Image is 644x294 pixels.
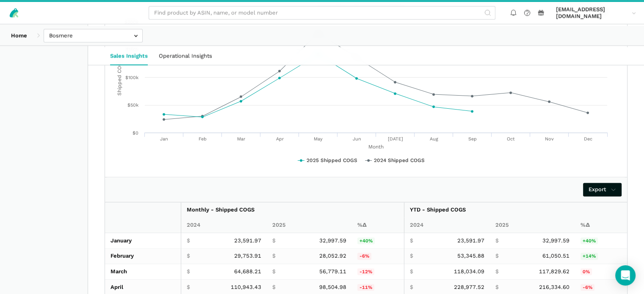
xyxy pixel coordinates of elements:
span: $ [495,284,499,291]
span: $ [187,268,190,275]
span: $ [272,268,276,275]
span: -11% [357,284,374,291]
span: Export [589,185,616,194]
span: $ [410,268,413,275]
span: 118,034.09 [454,268,484,275]
text: Dec [584,136,592,142]
text: Feb [199,136,207,142]
a: Home [6,29,33,43]
td: January [105,233,181,248]
span: $ [410,253,413,259]
span: 32,997.59 [542,237,569,244]
text: May [314,136,323,142]
span: $ [495,253,499,259]
span: 216,334.60 [539,284,569,291]
a: Export [583,183,622,197]
span: $ [495,268,499,275]
span: -12% [357,268,374,275]
text: Sep [468,136,477,142]
text: Jun [353,136,361,142]
tspan: 2024 Shipped COGS [374,157,425,163]
span: $ [272,284,276,291]
text: $0 [133,130,138,136]
span: 32,997.59 [319,237,346,244]
span: $ [272,237,276,244]
th: 2025 YTD - Shipped COGS [490,217,575,233]
a: [EMAIL_ADDRESS][DOMAIN_NAME] [553,5,639,21]
strong: YTD - Shipped COGS [410,206,466,213]
span: $ [187,253,190,259]
span: $ [410,284,413,291]
text: Mar [237,136,246,142]
span: 23,591.97 [234,237,261,244]
span: +40% [580,237,598,244]
text: Aug [430,136,438,142]
tspan: Shipped COGS [116,58,122,95]
span: 117,829.62 [539,268,569,275]
text: $100k [125,75,138,80]
th: 2024 YTD - Shipped COGS [404,217,490,233]
span: 23,591.97 [457,237,484,244]
span: 61,050.51 [542,253,569,259]
span: $ [187,284,190,291]
span: $ [410,237,413,244]
td: February [105,248,181,264]
span: 228,977.52 [454,284,484,291]
span: +14% [580,253,598,259]
th: 2025 Monthly - Shipped COGS [267,217,352,233]
td: March [105,264,181,280]
th: 2024 Monthly - Shipped COGS [181,217,267,233]
strong: Monthly - Shipped COGS [187,206,254,213]
span: -6% [357,253,371,259]
text: Apr [276,136,284,142]
input: Find product by ASIN, name, or model number [149,6,495,20]
text: Oct [507,136,515,142]
span: 64,688.21 [234,268,261,275]
span: +40% [357,237,375,244]
span: -6% [580,284,594,291]
span: [EMAIL_ADDRESS][DOMAIN_NAME] [556,6,629,20]
span: 29,753.91 [234,253,261,259]
a: Operational Insights [153,47,218,65]
tspan: 2025 Shipped COGS [307,157,357,163]
span: 0% [580,268,592,275]
span: $ [495,237,499,244]
text: Jan [160,136,168,142]
tspan: Month [368,144,384,150]
text: $50k [127,102,138,108]
span: 53,345.88 [457,253,484,259]
th: 2024/2025 Monthly - Shipped COGS % Change [352,217,404,233]
span: $ [272,253,276,259]
div: Open Intercom Messenger [615,265,636,286]
text: Nov [545,136,554,142]
span: 56,779.11 [319,268,346,275]
span: 28,052.92 [319,253,346,259]
span: $ [187,237,190,244]
input: Bosmere [44,29,143,43]
a: Sales Insights [105,47,153,65]
span: 110,943.43 [231,284,261,291]
text: [DATE] [388,136,403,142]
span: 98,504.98 [319,284,346,291]
th: 2024/2025 YTD - Shipped COGS % Change [575,217,627,233]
